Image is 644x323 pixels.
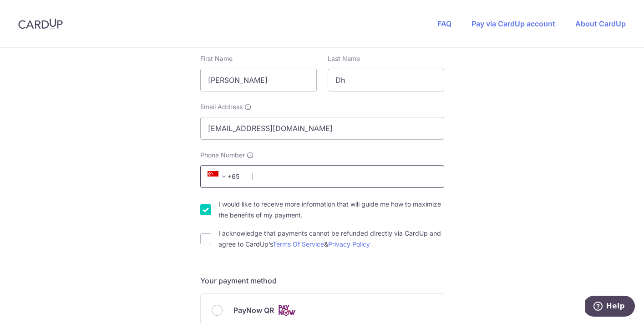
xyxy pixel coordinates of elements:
span: Phone Number [200,151,245,160]
label: I would like to receive more information that will guide me how to maximize the benefits of my pa... [218,199,444,221]
iframe: Opens a widget where you can find more information [585,296,635,318]
a: FAQ [437,19,451,28]
a: Terms Of Service [273,240,324,248]
span: +65 [208,171,229,182]
span: PayNow QR [233,305,274,316]
img: CardUp [18,18,63,29]
h5: Your payment method [200,275,444,286]
a: About CardUp [575,19,626,28]
div: PayNow QR Cards logo [212,305,433,316]
img: Cards logo [278,305,296,316]
input: First name [200,69,317,91]
input: Email address [200,117,444,140]
label: I acknowledge that payments cannot be refunded directly via CardUp and agree to CardUp’s & [218,228,444,250]
span: Email Address [200,102,243,111]
label: First Name [200,54,233,63]
span: +65 [205,171,246,182]
a: Privacy Policy [328,240,370,248]
label: Last Name [328,54,360,63]
input: Last name [328,69,444,91]
a: Pay via CardUp account [472,19,555,28]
